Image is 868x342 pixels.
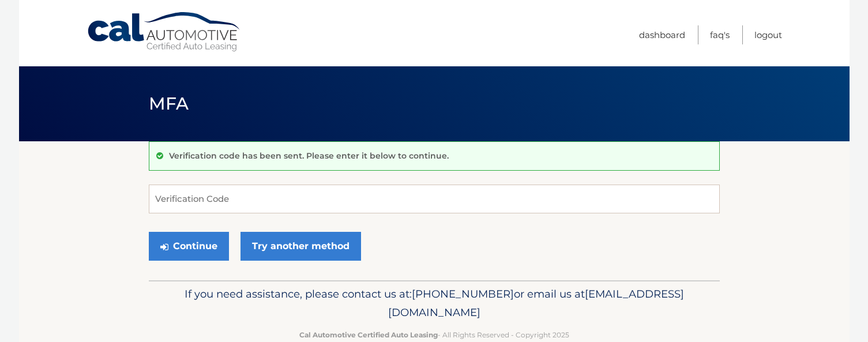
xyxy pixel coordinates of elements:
a: Logout [754,25,782,44]
a: FAQ's [710,25,730,44]
a: Cal Automotive [87,12,242,52]
input: Verification Code [149,185,720,213]
p: Verification code has been sent. Please enter it below to continue. [169,151,449,161]
a: Try another method [241,232,361,261]
p: If you need assistance, please contact us at: or email us at [156,285,712,322]
p: - All Rights Reserved - Copyright 2025 [156,329,712,341]
strong: Cal Automotive Certified Auto Leasing [299,330,438,339]
button: Continue [149,232,229,261]
span: MFA [149,93,189,114]
a: Dashboard [639,25,685,44]
span: [EMAIL_ADDRESS][DOMAIN_NAME] [388,287,684,319]
span: [PHONE_NUMBER] [412,287,514,300]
